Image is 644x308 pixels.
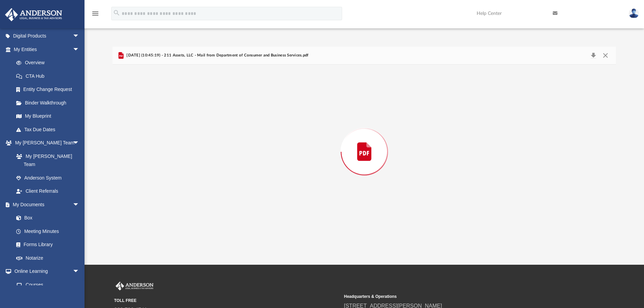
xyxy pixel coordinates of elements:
a: menu [91,13,99,18]
a: My [PERSON_NAME] Teamarrow_drop_down [5,136,86,150]
a: My Blueprint [9,110,86,123]
a: Digital Productsarrow_drop_down [5,29,90,43]
a: My Documentsarrow_drop_down [5,198,86,211]
button: Close [599,51,612,60]
img: Anderson Advisors Platinum Portal [114,282,155,290]
a: Binder Walkthrough [9,96,90,110]
a: Forms Library [9,238,83,252]
a: Client Referrals [9,185,86,198]
a: My [PERSON_NAME] Team [9,149,83,171]
span: arrow_drop_down [73,43,86,56]
small: TOLL FREE [114,298,339,304]
span: arrow_drop_down [73,136,86,150]
img: Anderson Advisors Platinum Portal [3,8,64,21]
button: Download [587,51,599,60]
a: Notarize [9,251,86,265]
a: Entity Change Request [9,83,90,96]
span: arrow_drop_down [73,198,86,212]
div: Preview [113,47,616,239]
span: arrow_drop_down [73,265,86,279]
span: [DATE] (10:45:19) - 211 Assets, LLC - Mail from Department of Consumer and Business Services.pdf [125,52,309,58]
a: Overview [9,56,90,70]
a: Meeting Minutes [9,224,86,238]
a: Online Learningarrow_drop_down [5,265,86,278]
a: Courses [9,278,86,291]
img: User Pic [629,8,639,18]
a: Tax Due Dates [9,123,90,136]
span: arrow_drop_down [73,29,86,43]
a: My Entitiesarrow_drop_down [5,43,90,56]
small: Headquarters & Operations [344,293,569,300]
i: search [113,9,120,17]
a: CTA Hub [9,69,90,83]
i: menu [91,9,99,18]
a: Anderson System [9,171,86,185]
a: Box [9,211,83,225]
